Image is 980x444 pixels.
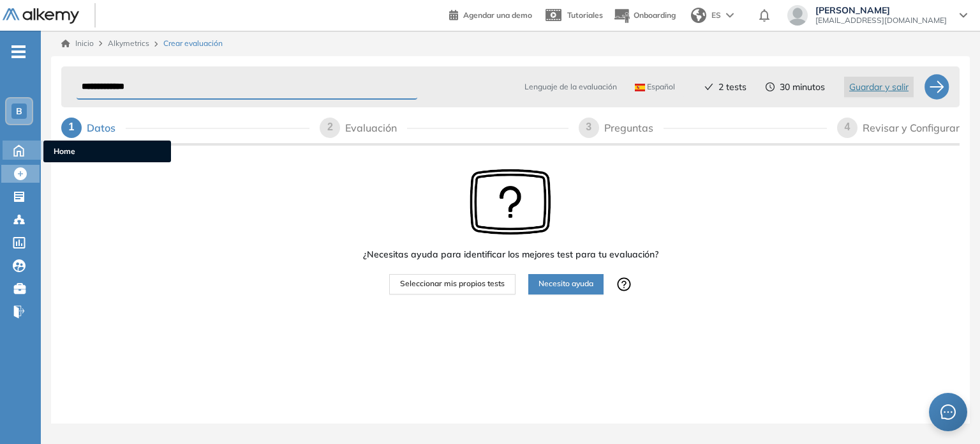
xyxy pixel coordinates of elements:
[61,118,309,138] div: 1Datos
[3,8,79,24] img: Logo
[940,404,956,420] span: message
[849,80,909,94] span: Guardar y salir
[16,106,22,116] span: B
[87,118,126,138] div: Datos
[449,6,532,22] a: Agendar una demo
[815,15,947,26] span: [EMAIL_ADDRESS][DOMAIN_NAME]
[524,81,617,93] span: Lenguaje de la evaluación
[634,10,676,20] span: Onboarding
[586,121,591,132] span: 3
[528,274,604,295] button: Necesito ayuda
[567,10,603,20] span: Tutoriales
[780,80,825,94] span: 30 minutos
[389,274,516,295] button: Seleccionar mis propios tests
[726,13,734,18] img: arrow
[718,80,746,94] span: 2 tests
[613,2,676,29] button: Onboarding
[691,8,706,23] img: world
[704,82,713,91] span: check
[54,146,161,157] span: Home
[11,50,26,53] i: -
[327,121,333,132] span: 2
[844,77,914,97] button: Guardar y salir
[163,38,223,49] span: Crear evaluación
[711,10,721,21] span: ES
[463,10,532,20] span: Agendar una demo
[61,38,94,49] a: Inicio
[845,121,850,132] span: 4
[345,118,407,138] div: Evaluación
[320,118,568,138] div: 2Evaluación
[863,118,960,138] div: Revisar y Configurar
[837,118,960,138] div: 4Revisar y Configurar
[363,248,658,261] span: ¿Necesitas ayuda para identificar los mejores test para tu evaluación?
[579,118,827,138] div: 3Preguntas
[400,278,505,290] span: Seleccionar mis propios tests
[538,278,593,290] span: Necesito ayuda
[604,118,664,138] div: Preguntas
[635,82,675,92] span: Español
[635,84,645,91] img: ESP
[815,5,947,15] span: [PERSON_NAME]
[766,82,775,91] span: clock-circle
[108,38,149,48] span: Alkymetrics
[69,121,75,132] span: 1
